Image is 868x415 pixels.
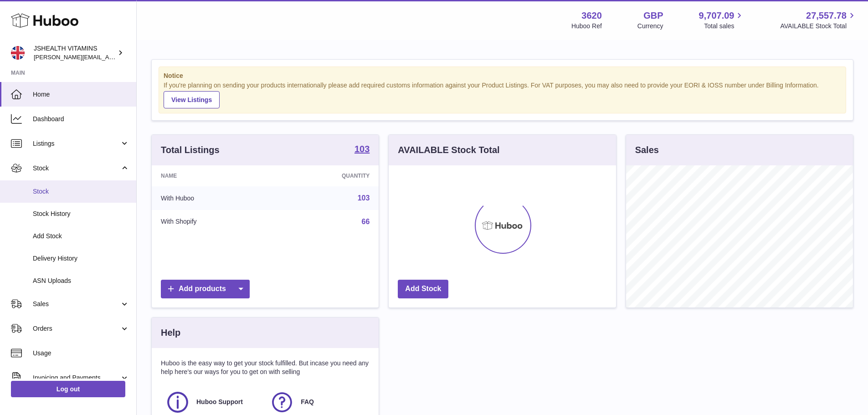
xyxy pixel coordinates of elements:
a: View Listings [164,91,220,108]
div: Currency [637,22,663,31]
th: Quantity [274,165,379,186]
span: Dashboard [33,115,129,123]
span: FAQ [301,398,314,406]
span: AVAILABLE Stock Total [780,22,857,31]
a: 103 [358,194,370,202]
span: Sales [33,300,120,308]
span: Orders [33,324,120,333]
span: ASN Uploads [33,277,129,285]
span: Huboo Support [196,398,243,406]
strong: Notice [164,72,841,80]
div: Huboo Ref [571,22,602,31]
a: 9,707.09 Total sales [699,10,745,31]
a: 27,557.78 AVAILABLE Stock Total [780,10,857,31]
span: [PERSON_NAME][EMAIL_ADDRESS][DOMAIN_NAME] [34,53,183,61]
span: Total sales [704,22,745,31]
p: Huboo is the easy way to get your stock fulfilled. But incase you need any help here's our ways f... [161,359,370,376]
th: Name [152,165,274,186]
div: JSHEALTH VITAMINS [34,44,116,61]
a: 103 [354,144,370,155]
span: Stock History [33,210,129,218]
h3: Sales [635,144,659,156]
a: Add Stock [398,280,448,298]
td: With Huboo [152,186,274,210]
span: Home [33,90,129,99]
h3: Help [161,327,180,339]
span: Stock [33,187,129,196]
strong: 3620 [581,10,602,22]
h3: AVAILABLE Stock Total [398,144,499,156]
a: Huboo Support [165,390,261,415]
a: 66 [362,218,370,225]
h3: Total Listings [161,144,220,156]
a: Log out [11,381,125,397]
span: Invoicing and Payments [33,374,120,382]
span: 9,707.09 [699,10,734,22]
div: If you're planning on sending your products internationally please add required customs informati... [164,81,841,108]
span: Delivery History [33,254,129,263]
span: Stock [33,164,120,173]
td: With Shopify [152,210,274,234]
strong: GBP [643,10,663,22]
strong: 103 [354,144,370,154]
span: 27,557.78 [806,10,847,22]
span: Add Stock [33,232,129,241]
span: Usage [33,349,129,358]
img: francesca@jshealthvitamins.com [11,46,25,60]
a: FAQ [270,390,365,415]
a: Add products [161,280,250,298]
span: Listings [33,139,120,148]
